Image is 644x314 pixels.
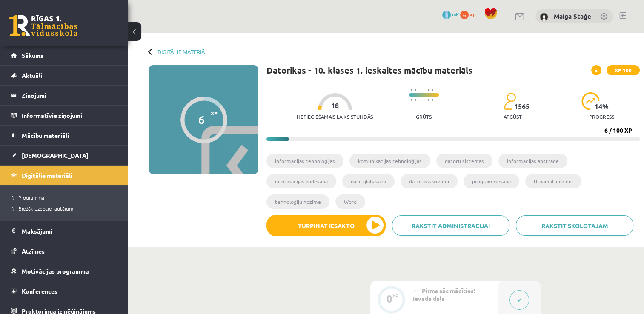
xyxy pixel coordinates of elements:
li: programmēšana [464,174,519,188]
li: datu glabāšana [342,174,395,188]
span: 14 % [595,103,609,110]
a: Digitālie materiāli [11,166,117,185]
p: Nepieciešamais laiks stundās [297,114,373,120]
span: Digitālie materiāli [22,171,72,179]
a: Biežāk uzdotie jautājumi [13,205,119,212]
a: Mācību materiāli [11,126,117,145]
span: 6 [460,11,469,19]
span: Sākums [22,51,43,59]
a: Rīgas 1. Tālmācības vidusskola [9,15,77,36]
li: tehnoloģiju nozīme [266,194,329,209]
img: students-c634bb4e5e11cddfef0936a35e636f08e4e9abd3cc4e673bd6f9a4125e45ecb1.svg [504,92,516,110]
li: datoru sistēmas [436,154,492,168]
div: 6 [198,113,205,126]
img: icon-long-line-d9ea69661e0d244f92f715978eff75569469978d946b2353a9bb055b3ed8787d.svg [424,87,424,103]
a: Rakstīt skolotājam [516,215,633,236]
div: XP [392,294,398,298]
span: XP [211,110,218,116]
h1: Datorikas - 10. klases 1. ieskaites mācību materiāls [266,65,472,75]
img: icon-short-line-57e1e144782c952c97e751825c79c345078a6d821885a25fce030b3d8c18986b.svg [432,99,433,101]
img: icon-progress-161ccf0a02000e728c5f80fcf4c31c7af3da0e1684b2b1d7c360e028c24a22f1.svg [581,92,600,110]
span: Biežāk uzdotie jautājumi [13,205,74,212]
li: informācijas kodēšana [266,174,336,188]
button: Turpināt iesākto [266,215,386,236]
img: icon-short-line-57e1e144782c952c97e751825c79c345078a6d821885a25fce030b3d8c18986b.svg [432,89,433,91]
span: Konferences [22,287,57,295]
a: Informatīvie ziņojumi [11,106,117,125]
span: xp [470,11,475,17]
a: 5 mP [442,11,459,17]
img: icon-short-line-57e1e144782c952c97e751825c79c345078a6d821885a25fce030b3d8c18986b.svg [415,99,416,101]
span: Pirms sāc mācīties! Ievada daļa [413,287,475,302]
img: icon-short-line-57e1e144782c952c97e751825c79c345078a6d821885a25fce030b3d8c18986b.svg [411,99,412,101]
img: icon-short-line-57e1e144782c952c97e751825c79c345078a6d821885a25fce030b3d8c18986b.svg [415,89,416,91]
span: Programma [13,194,44,201]
a: Ziņojumi [11,86,117,105]
span: XP 100 [607,65,640,75]
p: apgūst [504,114,522,120]
p: Grūts [416,114,432,120]
a: Atzīmes [11,241,117,261]
span: 1565 [514,103,530,110]
img: Maiga Stağe [540,13,548,21]
span: Atzīmes [22,247,45,255]
a: Aktuāli [11,66,117,85]
p: progress [589,114,614,120]
img: icon-short-line-57e1e144782c952c97e751825c79c345078a6d821885a25fce030b3d8c18986b.svg [419,99,420,101]
legend: Ziņojumi [22,86,117,105]
a: Rakstīt administrācijai [392,215,509,236]
legend: Informatīvie ziņojumi [22,106,117,125]
li: datorikas virzieni [401,174,458,188]
a: [DEMOGRAPHIC_DATA] [11,146,117,165]
legend: Maksājumi [22,221,117,241]
a: Programma [13,194,119,201]
a: Motivācijas programma [11,261,117,281]
img: icon-short-line-57e1e144782c952c97e751825c79c345078a6d821885a25fce030b3d8c18986b.svg [419,89,420,91]
img: icon-short-line-57e1e144782c952c97e751825c79c345078a6d821885a25fce030b3d8c18986b.svg [428,99,429,101]
li: informācijas tehnoloģijas [266,154,343,168]
li: komunikācijas tehnoloģijas [349,154,430,168]
span: #1 [413,288,419,294]
a: Konferences [11,281,117,301]
span: Aktuāli [22,71,42,79]
a: 6 xp [460,11,480,17]
li: Word [335,194,365,209]
a: Maiga Stağe [554,12,591,20]
li: IT pamatjēdzieni [525,174,581,188]
img: icon-short-line-57e1e144782c952c97e751825c79c345078a6d821885a25fce030b3d8c18986b.svg [411,89,412,91]
span: 5 [442,11,451,19]
img: icon-short-line-57e1e144782c952c97e751825c79c345078a6d821885a25fce030b3d8c18986b.svg [428,89,429,91]
span: mP [452,11,459,17]
img: icon-short-line-57e1e144782c952c97e751825c79c345078a6d821885a25fce030b3d8c18986b.svg [436,99,437,101]
li: informācijas apstrāde [498,154,567,168]
a: Sākums [11,46,117,65]
span: [DEMOGRAPHIC_DATA] [22,151,89,159]
img: icon-short-line-57e1e144782c952c97e751825c79c345078a6d821885a25fce030b3d8c18986b.svg [436,89,437,91]
span: Mācību materiāli [22,131,69,139]
a: Maksājumi [11,221,117,241]
span: 18 [331,102,339,109]
a: Digitālie materiāli [157,49,209,55]
div: 0 [386,295,392,303]
span: Motivācijas programma [22,267,89,275]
